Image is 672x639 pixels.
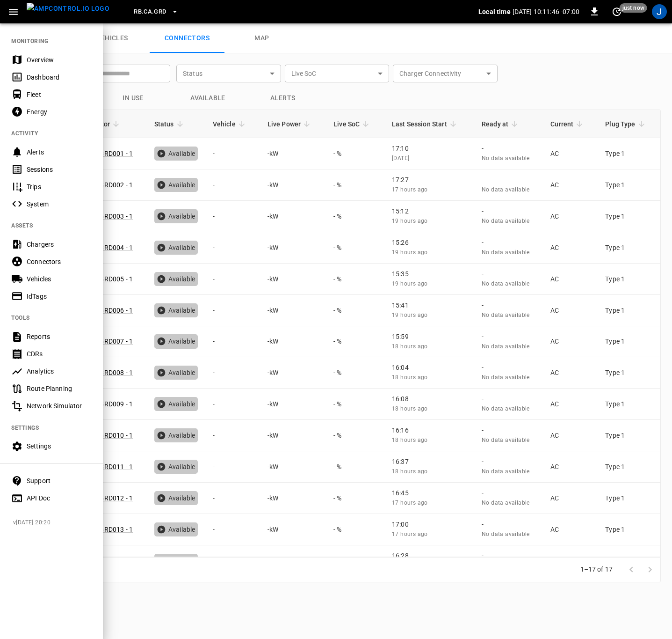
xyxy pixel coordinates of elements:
[27,332,92,341] div: Reports
[27,384,92,393] div: Route Planning
[134,7,166,17] span: RB.CA.GRD
[27,441,92,451] div: Settings
[620,3,647,13] span: just now
[27,199,92,209] div: System
[652,4,667,19] div: profile-icon
[609,4,624,19] button: set refresh interval
[27,367,92,376] div: Analytics
[27,90,92,99] div: Fleet
[27,476,92,485] div: Support
[27,274,92,284] div: Vehicles
[27,493,92,503] div: API Doc
[27,257,92,266] div: Connectors
[27,292,92,301] div: IdTags
[27,165,92,174] div: Sessions
[478,7,511,16] p: Local time
[13,518,95,528] span: v [DATE] 20:20
[27,349,92,359] div: CDRs
[27,401,92,411] div: Network Simulator
[27,182,92,191] div: Trips
[27,55,92,65] div: Overview
[27,3,109,15] img: ampcontrol.io logo
[513,7,579,16] p: [DATE] 10:11:46 -07:00
[27,147,92,157] div: Alerts
[27,240,92,249] div: Chargers
[27,107,92,117] div: Energy
[27,73,92,82] div: Dashboard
